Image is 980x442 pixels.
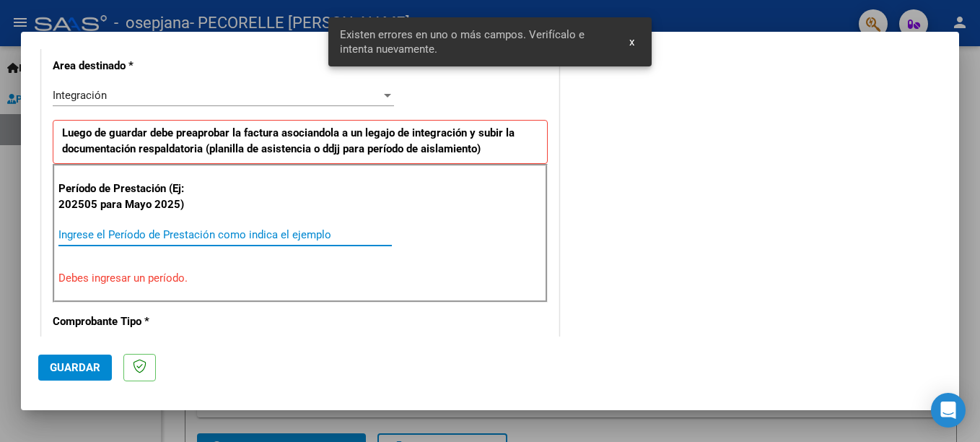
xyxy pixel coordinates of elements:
p: Período de Prestación (Ej: 202505 para Mayo 2025) [58,181,204,213]
span: Existen errores en uno o más campos. Verifícalo e intenta nuevamente. [340,27,612,56]
strong: Luego de guardar debe preaprobar la factura asociandola a un legajo de integración y subir la doc... [62,126,515,156]
button: x [618,29,646,55]
span: x [629,35,634,48]
div: Open Intercom Messenger [931,393,966,428]
button: Guardar [38,355,112,381]
span: Integración [53,89,107,102]
p: Comprobante Tipo * [53,313,201,330]
p: Area destinado * [53,58,201,74]
p: Debes ingresar un período. [58,270,542,287]
span: Guardar [50,361,100,374]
